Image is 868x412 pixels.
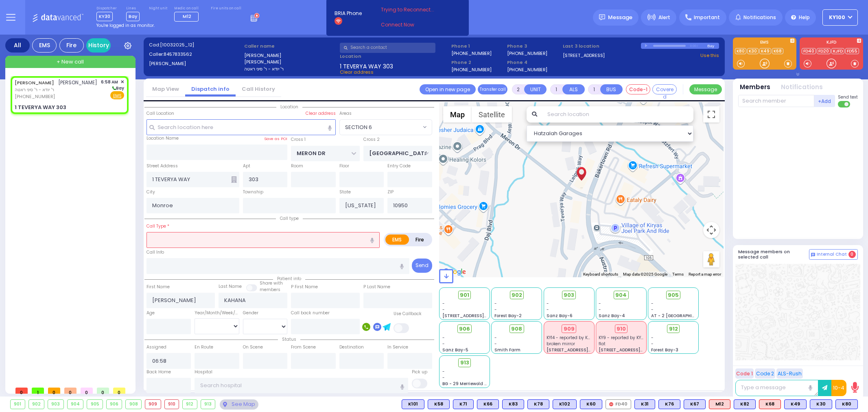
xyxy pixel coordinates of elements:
label: P Last Name [363,284,390,290]
span: M12 [183,13,191,20]
span: BRIA Phone [335,10,362,17]
span: 6:58 AM [101,79,118,85]
span: Other building occupants [231,176,237,183]
label: Dispatcher [96,6,117,11]
span: - [494,300,497,307]
button: Notifications [781,83,823,92]
label: First Name [146,284,170,290]
label: Areas [339,110,352,117]
span: - [547,300,549,307]
span: Sanz Bay-4 [599,313,625,319]
div: EMS [32,38,57,53]
span: Location [276,104,302,110]
span: 913 [460,359,469,367]
button: Internal Chat 0 [809,249,858,260]
span: Send text [838,94,858,100]
span: Clear address [340,69,374,75]
span: members [260,287,280,293]
button: Code-1 [626,84,650,94]
label: [PERSON_NAME] [244,52,337,59]
div: All [5,38,30,53]
label: [PHONE_NUMBER] [451,50,492,56]
label: From Scene [291,344,316,351]
label: Back Home [146,369,171,375]
span: Alert [658,14,670,21]
label: EMS [733,40,796,46]
div: BLS [580,399,602,409]
button: 10-4 [831,380,846,396]
label: Floor [339,163,349,169]
div: 904 [68,400,83,409]
a: Use this [700,52,719,59]
span: - [651,335,654,341]
label: Turn off text [838,100,851,108]
span: - [547,307,549,313]
span: Bay [111,85,124,91]
div: BLS [477,399,499,409]
div: BLS [810,399,832,409]
span: - [599,300,601,307]
div: K78 [527,399,549,409]
span: You're logged in as monitor. [96,22,155,28]
label: Assigned [146,344,166,351]
div: 910 [615,324,628,333]
label: Medic on call [174,6,201,11]
span: - [651,300,654,307]
button: Ky100 [822,9,858,26]
div: K101 [402,399,424,409]
label: State [339,189,351,195]
label: Call Type * [146,223,169,230]
span: Notifications [743,14,776,21]
label: Call Location [146,110,174,117]
div: Year/Month/Week/Day [195,310,239,316]
span: [PHONE_NUMBER] [15,93,55,100]
a: Open this area in Google Maps (opens a new window) [441,267,468,277]
span: Important [694,14,720,21]
a: [PERSON_NAME] [15,79,54,86]
a: Connect Now [381,21,445,28]
button: Covered [652,84,677,94]
label: Last 3 location [563,43,641,50]
span: 8457833562 [164,51,192,57]
label: Hospital [195,369,212,375]
label: Pick up [412,369,427,375]
span: Help [799,14,810,21]
button: Members [740,83,770,92]
span: 906 [459,325,470,333]
label: Call Info [146,249,164,256]
input: Search location [542,106,693,123]
label: Gender [243,310,258,316]
span: SECTION 6 [345,123,372,131]
span: 0 [15,388,28,394]
a: K80 [735,48,746,54]
label: Entry Code [387,163,411,169]
div: K71 [453,399,474,409]
div: K76 [658,399,680,409]
div: 905 [87,400,103,409]
label: Street Address [146,163,178,169]
span: Forest Bay-3 [651,347,678,353]
div: BLS [734,399,756,409]
button: Message [689,84,722,94]
span: - [442,307,445,313]
div: BLS [684,399,706,409]
button: Show satellite imagery [472,106,512,123]
a: Open in new page [420,84,476,94]
span: Phone 3 [507,43,560,50]
a: Map View [146,85,185,93]
div: 913 [201,400,215,409]
span: - [651,341,654,347]
button: Toggle fullscreen view [703,106,719,123]
button: Send [412,259,432,273]
div: See map [220,399,258,410]
label: City [146,189,155,195]
span: Sanz Bay-6 [547,313,573,319]
span: [10032025_12] [160,42,194,48]
label: [PERSON_NAME] [244,59,337,66]
div: BLS [784,399,807,409]
span: [PERSON_NAME] [58,79,97,86]
a: FD40 [802,48,816,54]
span: - [651,307,654,313]
div: ALS [709,399,730,409]
span: Phone 1 [451,43,504,50]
